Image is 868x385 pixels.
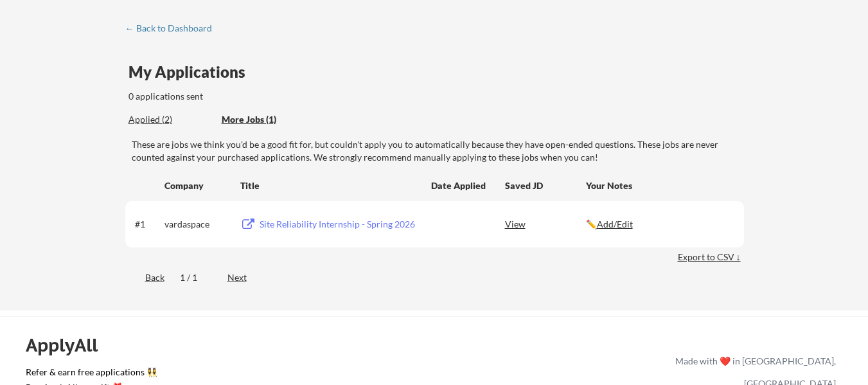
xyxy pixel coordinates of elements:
[26,368,407,381] a: Refer & earn free applications 👯‍♀️
[128,113,212,127] div: These are all the jobs you've been applied to so far.
[128,64,256,80] div: My Applications
[164,218,229,231] div: vardaspace
[586,179,732,192] div: Your Notes
[128,90,377,103] div: 0 applications sent
[222,113,316,127] div: These are job applications we think you'd be a good fit for, but couldn't apply you to automatica...
[180,271,212,284] div: 1 / 1
[227,271,261,284] div: Next
[260,218,419,231] div: Site Reliability Internship - Spring 2026
[125,24,222,33] div: ← Back to Dashboard
[222,113,316,126] div: More Jobs (1)
[125,23,222,36] a: ← Back to Dashboard
[26,334,112,356] div: ApplyAll
[505,174,586,197] div: Saved JD
[240,179,419,192] div: Title
[505,212,586,235] div: View
[135,218,160,231] div: #1
[597,219,633,229] u: Add/Edit
[125,271,164,284] div: Back
[586,218,732,231] div: ✏️
[431,179,488,192] div: Date Applied
[678,251,744,264] div: Export to CSV ↓
[128,113,212,126] div: Applied (2)
[164,179,229,192] div: Company
[132,138,744,163] div: These are jobs we think you'd be a good fit for, but couldn't apply you to automatically because ...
